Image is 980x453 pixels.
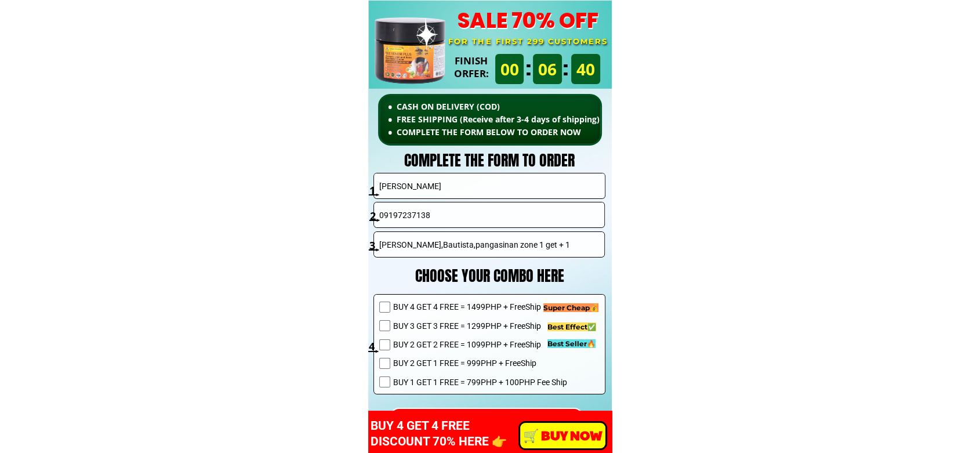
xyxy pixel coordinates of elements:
li: COMPLETE THE FORM BELOW TO ORDER NOW [388,126,644,139]
span: BUY 2 GET 2 FREE = 1099PHP + FreeShip [393,338,567,351]
span: Best Seller🔥 [547,339,596,348]
h3: : [516,52,541,86]
p: ️🛒 BUY NOW [520,423,605,448]
h3: sale 70% off [446,6,609,35]
h3: COMPLETE THE FORM TO ORDER [368,148,610,173]
input: Your Name* [376,173,602,198]
h3: 4 [369,338,381,355]
span: BUY 2 GET 1 FREE = 999PHP + FreeShip [393,357,567,369]
input: Phone Number* (+63/09) [376,202,602,227]
span: BUY 4 GET 4 FREE = 1499PHP + FreeShip [393,300,567,313]
span: BUY 1 GET 1 FREE = 799PHP + 100PHP Fee Ship [393,376,567,389]
h3: 1 [369,182,382,199]
h3: FOR THE FIRST 299 CUSTOMERS [446,35,609,48]
p: FINISH YOUR ORDER [391,409,582,436]
h3: CHOOSE YOUR COMBO HERE [387,264,593,288]
span: BUY 3 GET 3 FREE = 1299PHP + FreeShip [393,320,567,332]
li: CASH ON DELIVERY (COD) [388,100,644,113]
span: Super Cheap💰 [543,303,598,312]
input: Full Address* ( Province - City - Barangay ) [376,232,602,257]
li: FREE SHIPPING (Receive after 3-4 days of shipping) [388,113,644,126]
h3: BUY 4 GET 4 FREE DISCOUNT 70% HERE 👉 [371,418,546,450]
h3: 2 [370,208,382,224]
span: Best Effect✅ [547,322,596,331]
h3: : [553,52,578,86]
h3: 3 [369,237,382,254]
